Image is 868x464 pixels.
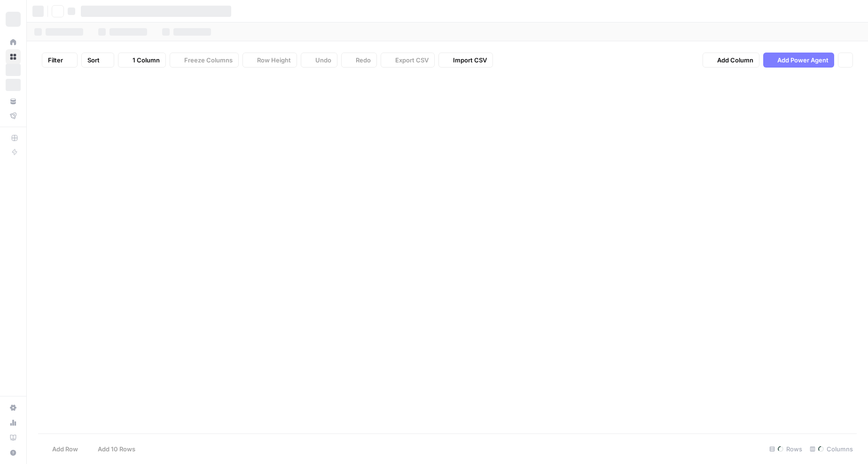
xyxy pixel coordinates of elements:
span: Add Row [52,444,78,454]
span: Add Column [717,55,753,65]
a: Home [6,35,21,50]
a: Usage [6,415,21,430]
button: Freeze Columns [170,53,239,68]
button: Add Power Agent [763,53,834,68]
button: Import CSV [438,53,493,68]
button: Row Height [242,53,297,68]
span: Export CSV [395,55,429,65]
a: Your Data [6,94,21,109]
button: Filter [42,53,78,68]
span: Sort [87,55,100,65]
button: Redo [341,53,377,68]
a: Settings [6,400,21,415]
span: Add Power Agent [777,55,829,65]
button: Add Row [38,441,84,456]
span: Row Height [257,55,291,65]
span: Redo [356,55,371,65]
span: Add 10 Rows [98,444,135,454]
a: Flightpath [6,108,21,123]
button: Add Column [703,53,759,68]
span: Undo [315,55,331,65]
span: 1 Column [133,55,160,65]
div: Columns [806,441,857,456]
button: Help + Support [6,445,21,460]
span: Freeze Columns [184,55,233,65]
button: Add 10 Rows [84,441,141,456]
span: Filter [48,55,63,65]
button: Export CSV [381,53,435,68]
button: Undo [301,53,337,68]
a: Learning Hub [6,430,21,445]
button: Sort [81,53,114,68]
div: Rows [766,441,806,456]
a: Browse [6,49,21,64]
button: 1 Column [118,53,166,68]
span: Import CSV [453,55,487,65]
